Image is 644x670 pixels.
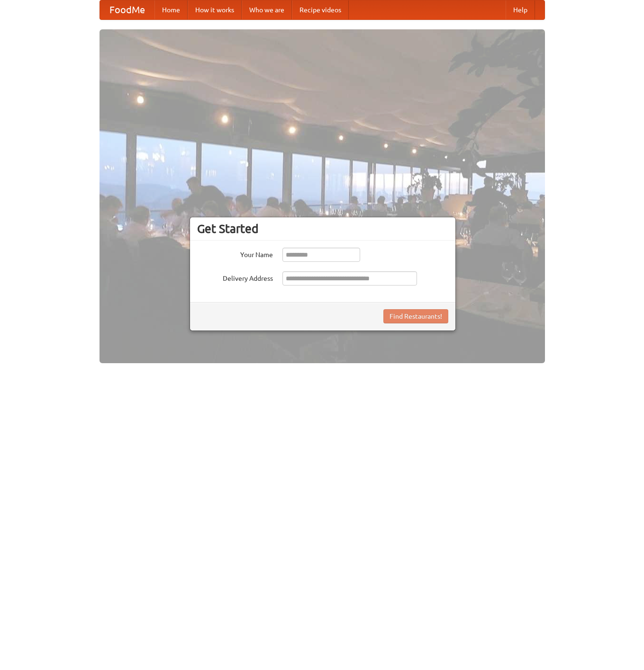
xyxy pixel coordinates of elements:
[188,0,242,19] a: How it works
[100,0,154,19] a: FoodMe
[197,248,273,259] label: Your Name
[242,0,292,19] a: Who we are
[383,309,448,323] button: Find Restaurants!
[292,0,349,19] a: Recipe videos
[154,0,188,19] a: Home
[506,0,535,19] a: Help
[197,271,273,283] label: Delivery Address
[197,222,448,236] h3: Get Started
